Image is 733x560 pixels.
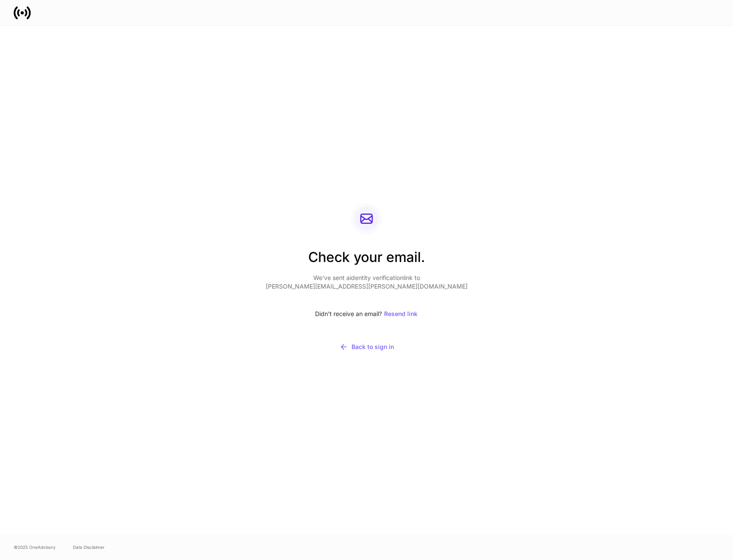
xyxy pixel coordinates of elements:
[266,304,468,323] div: Didn’t receive an email?
[73,544,105,551] a: Data Disclaimer
[266,248,468,274] h2: Check your email.
[384,311,418,317] div: Resend link
[14,544,56,551] span: © 2025 OneAdvisory
[384,304,418,323] button: Resend link
[266,337,468,357] button: Back to sign in
[339,343,394,351] div: Back to sign in
[266,274,468,291] p: We’ve sent a identity verification link to [PERSON_NAME][EMAIL_ADDRESS][PERSON_NAME][DOMAIN_NAME]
